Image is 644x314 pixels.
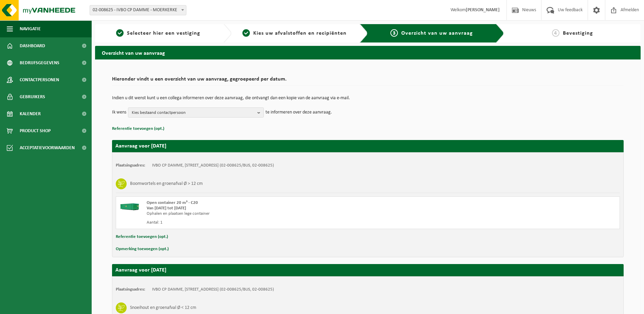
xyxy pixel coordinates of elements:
[115,267,166,273] strong: Aanvraag voor [DATE]
[20,105,41,122] span: Kalender
[116,245,169,254] button: Opmerking toevoegen (opt.)
[401,31,473,36] span: Overzicht van uw aanvraag
[112,76,624,86] h2: Hieronder vindt u een overzicht van uw aanvraag, gegroepeerd per datum.
[20,54,59,71] span: Bedrijfsgegevens
[130,302,196,313] h3: Snoeihout en groenafval Ø < 12 cm
[90,5,186,15] span: 02-008625 - IVBO CP DAMME - MOERKERKE
[20,88,45,105] span: Gebruikers
[147,200,198,205] span: Open container 20 m³ - C20
[20,20,41,37] span: Navigatie
[112,124,164,133] button: Referentie toevoegen (opt.)
[20,122,51,139] span: Product Shop
[147,211,395,216] div: Ophalen en plaatsen lege container
[147,206,186,210] strong: Van [DATE] tot [DATE]
[90,5,186,15] span: 02-008625 - IVBO CP DAMME - MOERKERKE
[242,29,250,37] span: 2
[112,96,624,101] p: Indien u dit wenst kunt u een collega informeren over deze aanvraag, die ontvangt dan een kopie v...
[112,107,126,118] p: Ik wens
[3,299,113,314] iframe: chat widget
[127,31,200,36] span: Selecteer hier een vestiging
[130,178,203,189] h3: Boomwortels en groenafval Ø > 12 cm
[152,163,274,168] td: IVBO CP DAMME, [STREET_ADDRESS] (02-008625/BUS, 02-008625)
[152,287,274,292] td: IVBO CP DAMME, [STREET_ADDRESS] (02-008625/BUS, 02-008625)
[552,29,559,37] span: 4
[235,29,354,37] a: 2Kies uw afvalstoffen en recipiënten
[20,71,59,88] span: Contactpersonen
[116,163,145,168] strong: Plaatsingsadres:
[147,220,395,225] div: Aantal: 1
[128,107,264,118] button: Kies bestaand contactpersoon
[116,287,145,292] strong: Plaatsingsadres:
[265,107,332,118] p: te informeren over deze aanvraag.
[390,29,398,37] span: 3
[119,200,140,210] img: HK-XC-20-GN-00.png
[466,7,500,13] strong: [PERSON_NAME]
[116,29,124,37] span: 1
[20,139,75,156] span: Acceptatievoorwaarden
[98,29,218,37] a: 1Selecteer hier een vestiging
[95,46,641,59] h2: Overzicht van uw aanvraag
[253,31,347,36] span: Kies uw afvalstoffen en recipiënten
[115,143,166,149] strong: Aanvraag voor [DATE]
[116,232,168,241] button: Referentie toevoegen (opt.)
[563,31,593,36] span: Bevestiging
[20,37,45,54] span: Dashboard
[132,108,255,118] span: Kies bestaand contactpersoon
